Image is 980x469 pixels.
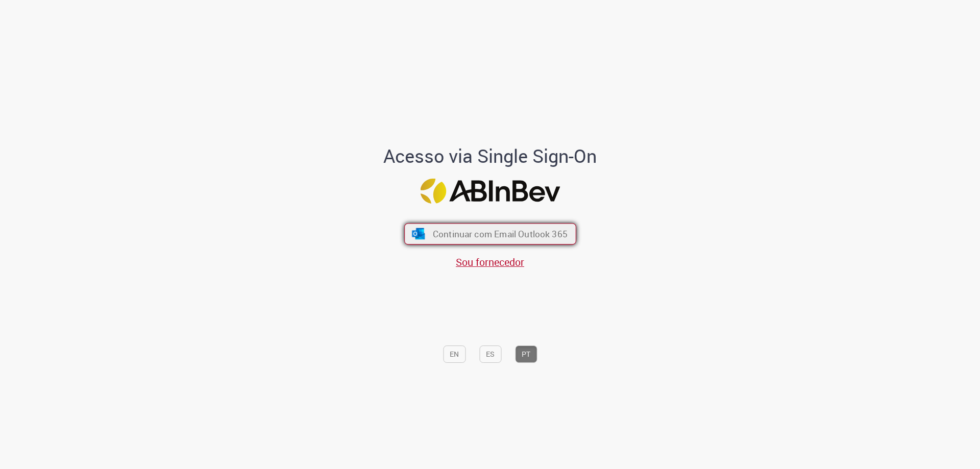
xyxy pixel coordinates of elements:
span: Continuar com Email Outlook 365 [432,228,567,240]
a: Sou fornecedor [456,255,524,269]
img: Logo ABInBev [420,179,560,204]
button: ES [479,345,501,363]
button: PT [515,345,537,363]
button: EN [443,345,465,363]
img: ícone Azure/Microsoft 360 [411,228,426,239]
button: ícone Azure/Microsoft 360 Continuar com Email Outlook 365 [404,224,576,245]
h1: Acesso via Single Sign-On [349,146,632,166]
